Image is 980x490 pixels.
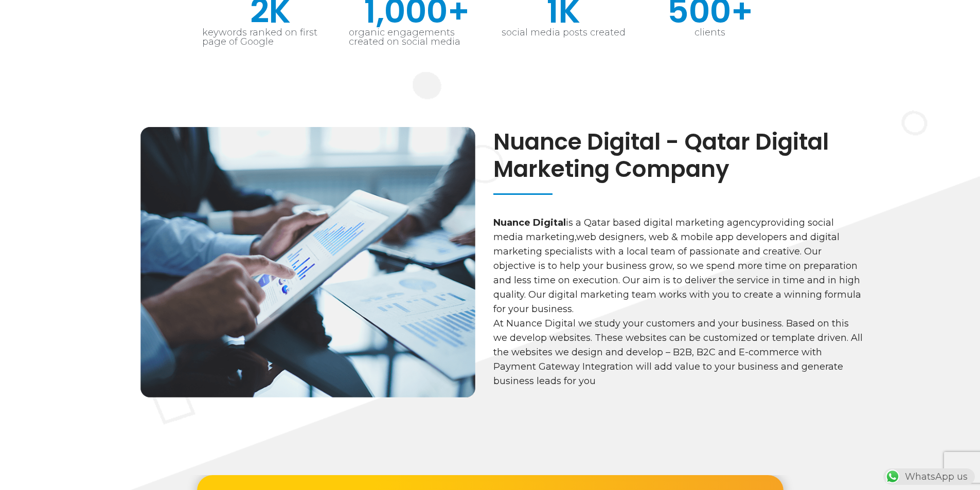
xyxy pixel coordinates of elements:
div: organic engagements created on social media [349,28,485,46]
div: WhatsApp us [883,468,975,485]
a: WhatsAppWhatsApp us [883,471,975,482]
img: WhatsApp [884,468,901,485]
span: providing social media marketing, [493,217,834,243]
div: clients [642,28,778,37]
p: is a Qatar based digital marketing agency web designers, web & mobile app developers and digital ... [493,215,863,316]
strong: Nuance Digital [493,217,566,228]
h2: Nuance Digital - Qatar Digital Marketing Company [493,129,863,183]
div: keywords ranked on first page of Google [202,28,338,46]
p: At Nuance Digital we study your customers and your business. Based on this we develop websites. T... [493,316,863,388]
div: social media posts created [495,28,632,37]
